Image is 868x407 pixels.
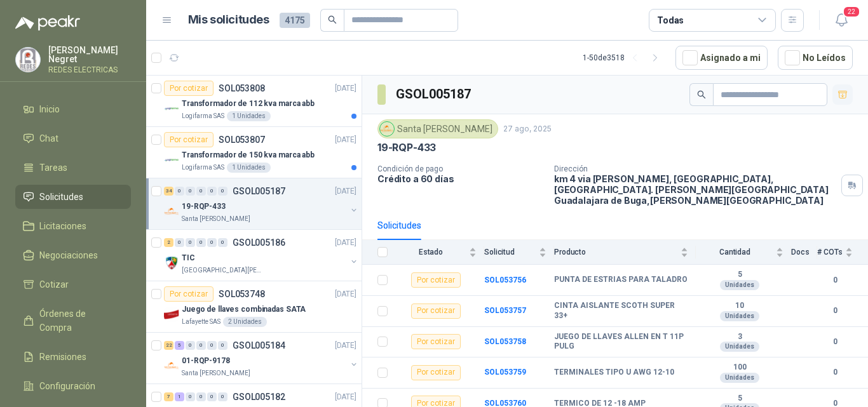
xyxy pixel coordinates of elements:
span: Solicitudes [39,190,83,204]
b: 0 [817,336,853,348]
div: 0 [196,392,206,401]
p: Crédito a 60 días [377,173,544,184]
p: GSOL005186 [233,238,285,247]
div: 0 [175,187,184,196]
p: Juego de llaves combinadas SATA [182,304,306,316]
a: Por cotizarSOL053807[DATE] Company LogoTransformador de 150 kva marca abbLogifarma SAS1 Unidades [146,127,362,178]
p: Lafayette SAS [182,317,220,327]
a: SOL053756 [484,276,526,284]
a: Cotizar [15,272,131,297]
div: 1 [175,392,184,401]
span: search [697,90,706,99]
b: SOL053758 [484,337,526,346]
div: Unidades [720,373,759,383]
p: Santa [PERSON_NAME] [182,214,250,224]
span: search [328,15,337,24]
div: 0 [186,341,195,350]
p: 27 ago, 2025 [503,123,552,135]
div: Por cotizar [164,81,214,96]
div: Unidades [720,342,759,352]
a: SOL053757 [484,306,526,315]
b: PUNTA DE ESTRIAS PARA TALADRO [554,275,688,285]
div: 0 [218,341,227,350]
p: Transformador de 150 kva marca abb [182,149,315,161]
div: 0 [207,238,217,247]
div: 0 [218,238,227,247]
p: [DATE] [335,185,356,197]
div: Todas [657,13,684,27]
span: Cotizar [39,277,69,291]
p: [DATE] [335,134,356,146]
b: 3 [696,332,783,342]
span: Solicitud [484,248,536,257]
img: Company Logo [164,358,179,373]
a: Inicio [15,97,131,121]
div: Por cotizar [164,132,214,147]
div: Unidades [720,311,759,321]
button: 22 [830,9,853,32]
div: Por cotizar [411,272,461,288]
div: 1 Unidades [227,163,271,173]
div: 0 [218,392,227,401]
div: 0 [186,238,195,247]
div: 1 Unidades [227,111,271,121]
p: Transformador de 112 kva marca abb [182,98,315,110]
p: [GEOGRAPHIC_DATA][PERSON_NAME] [182,265,262,276]
span: Cantidad [696,248,773,257]
span: Tareas [39,161,67,175]
a: 2 0 0 0 0 0 GSOL005186[DATE] Company LogoTIC[GEOGRAPHIC_DATA][PERSON_NAME] [164,235,359,276]
div: 0 [196,238,206,247]
button: No Leídos [778,46,853,70]
p: 19-RQP-433 [182,201,226,213]
b: 5 [696,270,783,280]
div: 1 - 50 de 3518 [583,48,665,68]
div: 0 [186,187,195,196]
a: Órdenes de Compra [15,302,131,340]
div: 0 [207,187,217,196]
a: Negociaciones [15,243,131,267]
span: # COTs [817,248,843,257]
a: Solicitudes [15,185,131,209]
a: 34 0 0 0 0 0 GSOL005187[DATE] Company Logo19-RQP-433Santa [PERSON_NAME] [164,183,359,224]
div: 0 [207,341,217,350]
th: Producto [554,240,696,265]
p: GSOL005182 [233,392,285,401]
a: Remisiones [15,345,131,369]
b: TERMINALES TIPO U AWG 12-10 [554,368,674,378]
a: SOL053759 [484,368,526,377]
span: Chat [39,131,58,145]
a: Tareas [15,156,131,180]
th: Solicitud [484,240,554,265]
div: 0 [175,238,184,247]
h3: GSOL005187 [396,84,473,104]
b: CINTA AISLANTE SCOTH SUPER 33+ [554,301,688,321]
span: Negociaciones [39,248,98,262]
p: Santa [PERSON_NAME] [182,368,250,378]
p: km 4 via [PERSON_NAME], [GEOGRAPHIC_DATA], [GEOGRAPHIC_DATA]. [PERSON_NAME][GEOGRAPHIC_DATA] Guad... [554,173,836,206]
a: Por cotizarSOL053808[DATE] Company LogoTransformador de 112 kva marca abbLogifarma SAS1 Unidades [146,76,362,127]
span: Configuración [39,379,95,393]
div: 34 [164,187,173,196]
div: 0 [196,341,206,350]
span: Licitaciones [39,219,86,233]
p: [PERSON_NAME] Negret [48,46,131,63]
img: Company Logo [164,307,179,322]
div: 0 [186,392,195,401]
img: Company Logo [16,48,40,72]
a: Chat [15,126,131,150]
p: SOL053748 [219,290,265,298]
th: Docs [791,240,817,265]
img: Logo peakr [15,15,80,30]
div: Por cotizar [411,304,461,319]
span: Remisiones [39,350,86,364]
a: Configuración [15,374,131,398]
b: 100 [696,363,783,373]
p: REDES ELECTRICAS [48,66,131,74]
p: 19-RQP-433 [377,141,436,154]
div: 0 [196,187,206,196]
div: Por cotizar [164,286,214,302]
div: Por cotizar [411,365,461,380]
img: Company Logo [164,101,179,116]
b: JUEGO DE LLAVES ALLEN EN T 11P PULG [554,332,688,352]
